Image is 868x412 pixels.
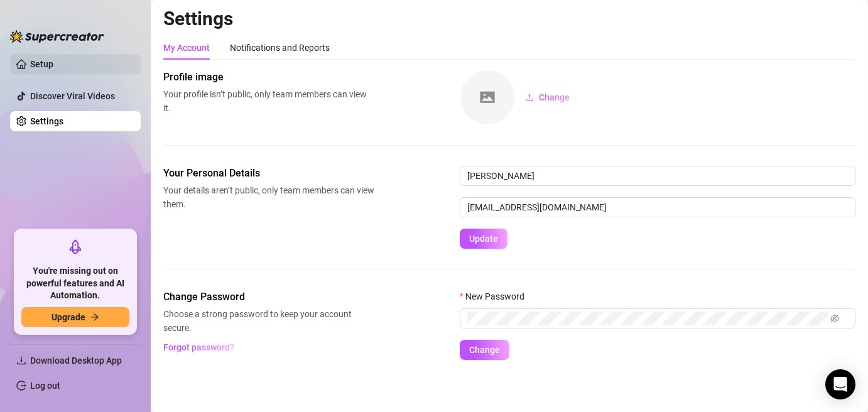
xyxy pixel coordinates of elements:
[460,229,507,249] button: Update
[30,381,60,391] a: Log out
[163,87,374,115] span: Your profile isn’t public, only team members can view it.
[163,41,210,55] div: My Account
[460,290,533,303] label: New Password
[515,87,580,107] button: Change
[16,355,26,366] span: download
[30,116,63,126] a: Settings
[10,30,104,43] img: logo-BBDzfeDw.svg
[525,93,534,102] span: upload
[30,355,122,366] span: Download Desktop App
[21,307,129,327] button: Upgradearrow-right
[830,314,839,323] span: eye-invisible
[163,7,855,31] h2: Settings
[469,234,498,244] span: Update
[460,197,855,217] input: Enter new email
[460,340,509,360] button: Change
[52,312,85,322] span: Upgrade
[163,290,374,305] span: Change Password
[163,337,235,357] button: Forgot password?
[469,345,500,355] span: Change
[68,239,83,254] span: rocket
[825,369,855,399] div: Open Intercom Messenger
[30,91,115,101] a: Discover Viral Videos
[230,41,330,55] div: Notifications and Reports
[163,70,374,85] span: Profile image
[467,312,828,325] input: New Password
[164,342,235,352] span: Forgot password?
[163,307,374,335] span: Choose a strong password to keep your account secure.
[21,265,129,302] span: You're missing out on powerful features and AI Automation.
[460,70,514,124] img: square-placeholder.png
[163,166,374,181] span: Your Personal Details
[163,183,374,211] span: Your details aren’t public, only team members can view them.
[90,313,99,322] span: arrow-right
[460,166,855,186] input: Enter name
[30,59,53,69] a: Setup
[539,92,570,102] span: Change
